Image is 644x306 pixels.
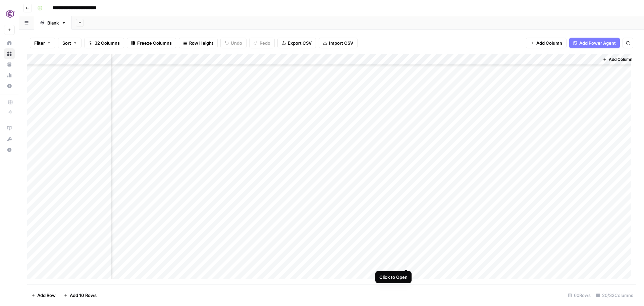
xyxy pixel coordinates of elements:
span: Filter [34,40,45,46]
a: AirOps Academy [4,123,15,134]
button: Sort [58,38,82,48]
button: Add Column [526,38,567,48]
button: Workspace: Commvault [4,5,15,22]
a: Browse [4,48,15,59]
div: Blank [47,19,59,26]
img: Commvault Logo [4,8,16,20]
span: Add Column [536,40,562,46]
div: 60 Rows [565,290,593,301]
span: Add Power Agent [579,40,616,46]
button: Undo [220,38,247,48]
button: Add 10 Rows [60,290,101,301]
button: Add Power Agent [569,38,620,48]
span: Export CSV [288,40,312,46]
span: Add 10 Rows [70,292,97,299]
span: Undo [231,40,242,46]
span: Row Height [189,40,213,46]
button: Redo [249,38,275,48]
a: Usage [4,70,15,81]
div: 20/32 Columns [593,290,636,301]
span: Import CSV [329,40,353,46]
span: Add Column [609,56,632,62]
button: Row Height [179,38,218,48]
button: Export CSV [277,38,316,48]
span: Redo [260,40,270,46]
button: 32 Columns [84,38,124,48]
button: Add Column [600,55,635,64]
button: Filter [30,38,55,48]
button: Import CSV [319,38,358,48]
button: Freeze Columns [127,38,176,48]
button: What's new? [4,134,15,144]
div: What's new? [4,134,14,144]
div: Click to Open [379,274,408,280]
a: Blank [34,16,72,30]
span: 32 Columns [95,40,120,46]
a: Home [4,38,15,48]
button: Help + Support [4,144,15,155]
span: Add Row [37,292,56,299]
span: Freeze Columns [137,40,172,46]
a: Your Data [4,59,15,70]
span: Sort [62,40,71,46]
button: Add Row [27,290,60,301]
a: Settings [4,81,15,91]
